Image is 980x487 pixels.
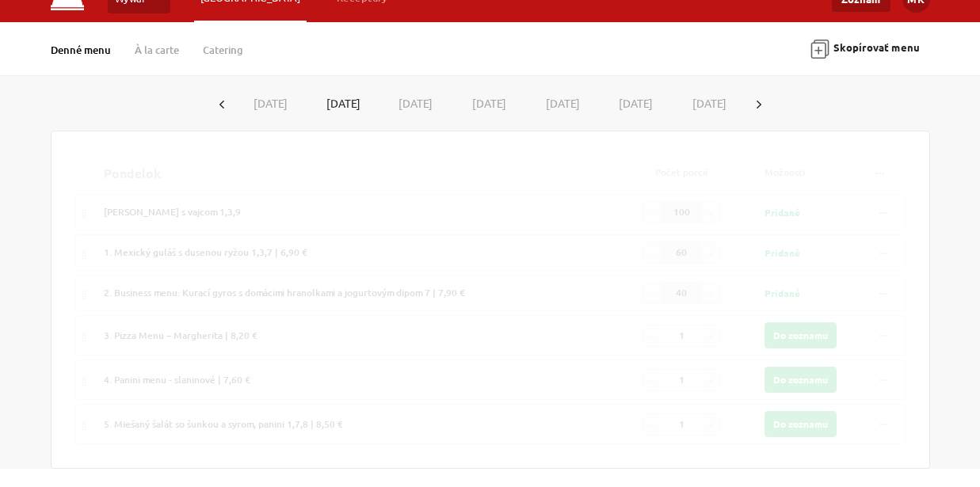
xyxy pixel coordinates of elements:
[526,89,600,118] button: [DATE]
[203,43,243,57] a: Catering
[379,89,453,118] button: [DATE]
[307,89,379,117] button: [DATE]
[51,43,111,57] a: Denné menu
[452,89,526,118] button: [DATE]
[599,89,673,118] button: [DATE]
[135,43,179,57] a: À la carte
[800,31,930,67] button: Skopírovať menu
[673,89,746,118] button: [DATE]
[235,89,308,118] button: [DATE]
